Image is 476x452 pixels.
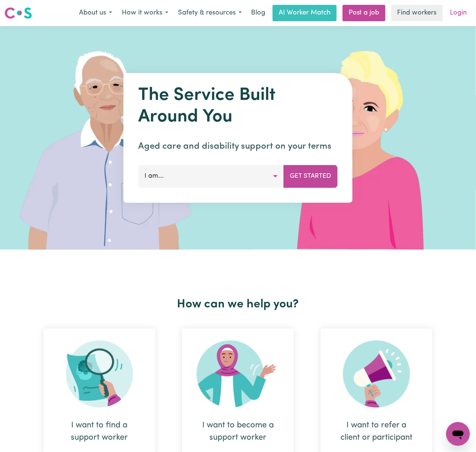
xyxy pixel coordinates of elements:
a: Careseekers logo [4,4,32,22]
img: Search [66,341,133,408]
div: I want to become a support worker [200,420,276,444]
img: Careseekers logo [4,6,32,20]
a: Post a job [343,5,385,21]
a: Blog [247,5,270,21]
button: I am... [139,165,284,187]
h2: How can we help you? [30,297,446,312]
a: Login [446,5,472,21]
a: Find workers [391,5,443,21]
button: Get Started [284,165,338,187]
p: Aged care and disability support on your terms [139,140,338,153]
img: Become Worker [197,341,279,408]
button: How it works [117,5,173,21]
h1: The Service Built Around You [139,85,338,128]
a: AI Worker Match [273,5,337,21]
img: Refer [343,341,410,408]
div: I want to refer a client or participant [339,420,415,444]
iframe: Button to launch messaging window [446,422,470,446]
button: Safety & resources [173,5,247,21]
button: About us [74,5,117,21]
div: I want to find a support worker [61,420,137,444]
